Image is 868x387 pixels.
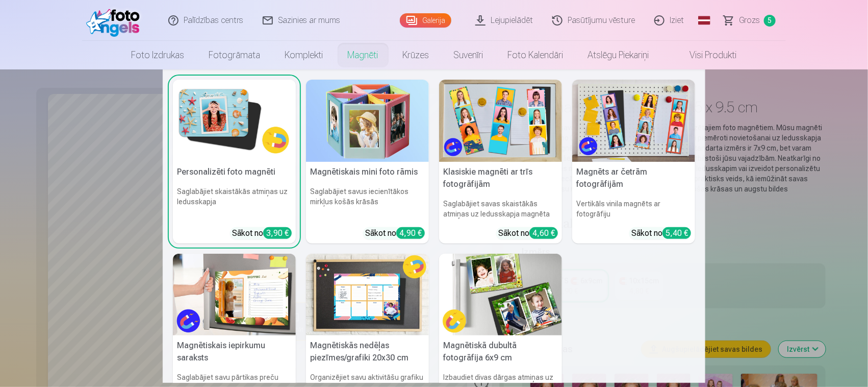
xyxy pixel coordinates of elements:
a: Foto kalendāri [496,41,576,69]
h6: Saglabājiet skaistākās atmiņas uz ledusskapja [173,182,296,223]
div: 4,60 € [529,227,558,239]
img: Magnētiskais iepirkumu saraksts [173,254,296,336]
img: Magnētiskā dubultā fotogrāfija 6x9 cm [439,254,562,336]
h6: Saglabājiet savus iecienītākos mirkļus košās krāsās [306,182,429,223]
h5: Magnētiskā dubultā fotogrāfija 6x9 cm [439,335,562,368]
div: 5,40 € [662,227,691,239]
span: Grozs [739,14,760,27]
h5: Magnētiskās nedēļas piezīmes/grafiki 20x30 cm [306,335,429,368]
a: Magnētiskais mini foto rāmisMagnētiskais mini foto rāmisSaglabājiet savus iecienītākos mirkļus ko... [306,80,429,244]
span: 5 [764,15,776,27]
div: 4,90 € [396,227,425,239]
div: Sākot no [365,227,425,239]
div: 3,90 € [263,227,292,239]
a: Magnēts ar četrām fotogrāfijāmMagnēts ar četrām fotogrāfijāmVertikāls vinila magnēts ar fotogrāfi... [572,80,695,244]
img: Magnēts ar četrām fotogrāfijām [572,80,695,162]
h6: Saglabājiet savas skaistākās atmiņas uz ledusskapja magnēta [439,195,562,223]
div: Sākot no [232,227,292,239]
a: Personalizēti foto magnētiPersonalizēti foto magnētiSaglabājiet skaistākās atmiņas uz ledusskapja... [173,80,296,244]
h5: Magnēts ar četrām fotogrāfijām [572,162,695,195]
img: Magnētiskais mini foto rāmis [306,80,429,162]
img: Klasiskie magnēti ar trīs fotogrāfijām [439,80,562,162]
a: Fotogrāmata [197,41,273,69]
h5: Klasiskie magnēti ar trīs fotogrāfijām [439,162,562,195]
h6: Vertikāls vinila magnēts ar fotogrāfiju [572,195,695,223]
a: Klasiskie magnēti ar trīs fotogrāfijāmKlasiskie magnēti ar trīs fotogrāfijāmSaglabājiet savas ska... [439,80,562,244]
div: Sākot no [498,227,558,239]
a: Magnēti [336,41,391,69]
a: Atslēgu piekariņi [576,41,661,69]
a: Krūzes [391,41,442,69]
img: Magnētiskās nedēļas piezīmes/grafiki 20x30 cm [306,254,429,336]
img: /fa1 [86,4,145,37]
a: Foto izdrukas [119,41,197,69]
div: Sākot no [631,227,691,239]
h5: Personalizēti foto magnēti [173,162,296,182]
a: Galerija [400,13,451,28]
a: Suvenīri [442,41,496,69]
h5: Magnētiskais mini foto rāmis [306,162,429,182]
a: Komplekti [273,41,336,69]
a: Visi produkti [661,41,749,69]
img: Personalizēti foto magnēti [173,80,296,162]
h5: Magnētiskais iepirkumu saraksts [173,335,296,368]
